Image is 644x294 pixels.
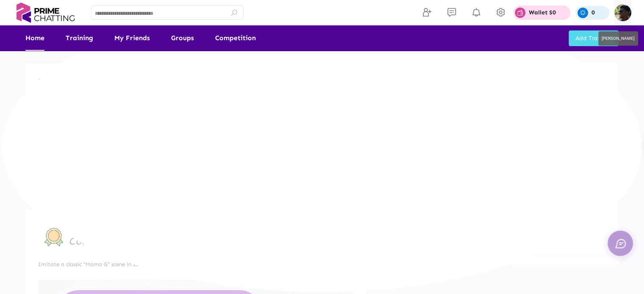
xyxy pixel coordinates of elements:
span: Add Training [575,35,612,42]
p: 0 [591,10,595,16]
img: logo [13,3,78,23]
a: Groups [171,25,194,51]
a: Competition [215,25,256,51]
p: Wallet $0 [529,10,556,16]
img: img [614,4,631,21]
a: Training [66,25,93,51]
a: Home [25,25,44,51]
a: My Friends [114,25,150,51]
button: Add Training [569,30,619,46]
